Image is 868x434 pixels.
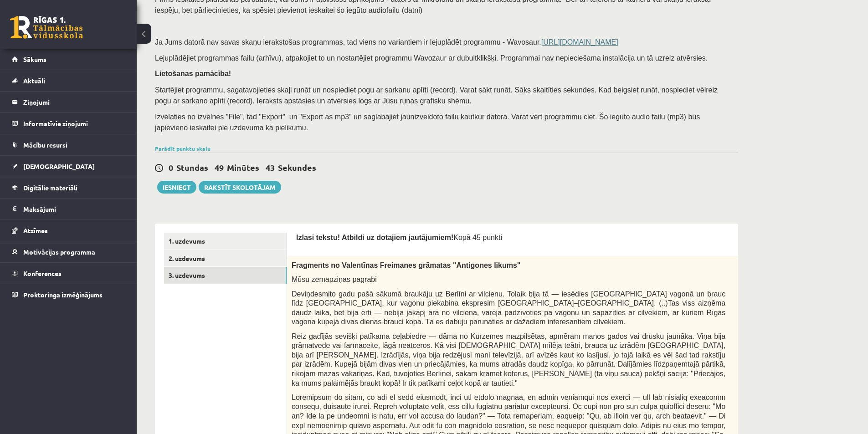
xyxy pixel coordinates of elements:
span: Ja Jums datorā nav savas skaņu ierakstošas programmas, tad viens no variantiem ir lejuplādēt prog... [155,38,620,46]
a: Maksājumi [12,199,125,220]
body: Editor, wiswyg-editor-user-answer-47433836063260 [9,9,469,19]
span: 49 [215,162,224,173]
span: Proktoringa izmēģinājums [23,291,103,299]
span: Deviņdesmito gadu pašā sākumā braukāju uz Berlīni ar vilcienu. Tolaik bija tā — iesēdies [GEOGRAP... [292,290,725,326]
a: [URL][DOMAIN_NAME] [541,38,618,46]
span: [DEMOGRAPHIC_DATA] [23,162,95,170]
span: Reiz gadījās sevišķi patīkama ceļabiedre — dāma no Kurzemes mazpilsētas, apmēram manos gados vai ... [292,332,725,387]
a: 1. uzdevums [164,233,287,250]
span: Startējiet programmu, sagatavojieties skaļi runāt un nospiediet pogu ar sarkanu aplīti (record). ... [155,86,718,105]
span: Lejuplādējiet programmas failu (arhīvu), atpakojiet to un nostartējiet programmu Wavozaur ar dubu... [155,54,708,62]
span: Mācību resursi [23,141,67,149]
a: Parādīt punktu skalu [155,145,211,152]
a: Mācību resursi [12,134,125,155]
a: 3. uzdevums [164,267,287,284]
a: Rīgas 1. Tālmācības vidusskola [10,16,83,39]
button: Iesniegt [157,181,196,194]
span: Stundas [176,162,208,173]
a: Aktuāli [12,70,125,91]
span: Lietošanas pamācība! [155,70,231,77]
span: Minūtes [227,162,259,173]
span: Atzīmes [23,226,48,235]
body: Editor, wiswyg-editor-user-answer-47433837116560 [9,9,469,28]
a: Sākums [12,49,125,70]
a: [DEMOGRAPHIC_DATA] [12,156,125,177]
a: 2. uzdevums [164,250,287,267]
legend: Ziņojumi [23,92,125,112]
a: Konferences [12,263,125,284]
span: Digitālie materiāli [23,184,77,192]
span: Motivācijas programma [23,248,95,256]
legend: Maksājumi [23,199,125,220]
a: Proktoringa izmēģinājums [12,284,125,305]
span: 43 [266,162,275,173]
span: Sākums [23,55,46,63]
a: Motivācijas programma [12,241,125,262]
span: Mūsu zemapziņas pagrabi [292,276,377,283]
span: Izlasi tekstu! Atbildi uz dotajiem jautājumiem! [296,234,453,241]
span: 0 [169,162,173,173]
a: Ziņojumi [12,92,125,112]
a: Informatīvie ziņojumi [12,113,125,134]
body: Editor, wiswyg-editor-user-answer-47433836710140 [9,9,469,19]
span: Aktuāli [23,77,45,85]
span: Sekundes [278,162,316,173]
legend: Informatīvie ziņojumi [23,113,125,134]
span: Kopā 45 punkti [453,234,502,241]
span: Konferences [23,269,62,277]
body: Editor, wiswyg-editor-user-answer-47433836297420 [9,9,469,19]
a: Digitālie materiāli [12,177,125,198]
body: Editor, wiswyg-editor-user-answer-47433836454760 [9,9,469,19]
a: Rakstīt skolotājam [199,181,281,194]
span: Izvēlaties no izvēlnes "File", tad "Export" un "Export as mp3" un saglabājiet jaunizveidoto failu... [155,113,700,132]
span: Fragments no Valentīnas Freimanes grāmatas "Antigones likums" [292,261,520,269]
a: Atzīmes [12,220,125,241]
